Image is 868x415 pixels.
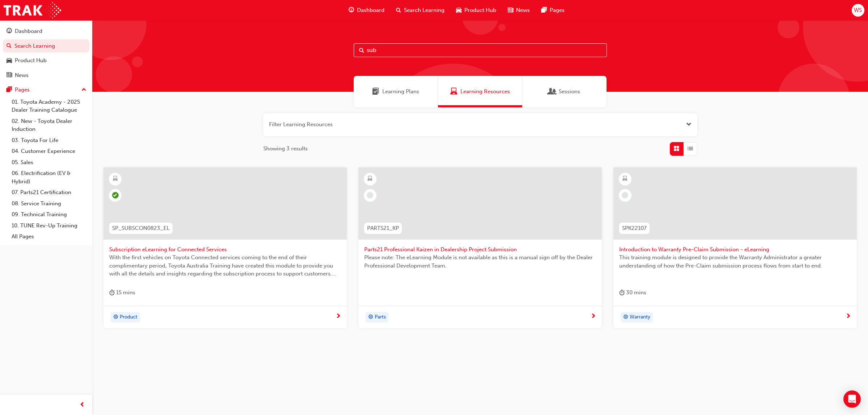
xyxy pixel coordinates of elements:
[591,313,596,320] span: next-icon
[390,3,450,18] a: search-iconSearch Learning
[522,76,607,107] a: SessionsSessions
[9,116,89,135] a: 02. New - Toyota Dealer Induction
[3,23,89,83] button: DashboardSearch LearningProduct HubNews
[3,83,89,97] button: Pages
[622,224,647,232] span: SPK22107
[113,174,118,184] span: learningResourceType_ELEARNING-icon
[450,3,502,18] a: car-iconProduct Hub
[559,87,580,96] span: Sessions
[15,56,47,65] div: Product Hub
[81,85,86,95] span: up-icon
[9,146,89,157] a: 04. Customer Experience
[619,245,851,254] span: Introduction to Warranty Pre-Claim Submission - eLearning
[112,224,170,232] span: SP_SUBSCON0823_EL
[9,135,89,146] a: 03. Toyota For Life
[3,39,89,53] a: Search Learning
[622,192,628,198] span: learningRecordVerb_NONE-icon
[367,174,373,184] span: learningResourceType_ELEARNING-icon
[9,187,89,198] a: 07. Parts21 Certification
[3,69,89,82] a: News
[15,27,42,35] div: Dashboard
[9,157,89,168] a: 05. Sales
[263,145,308,153] span: Showing 3 results
[396,6,401,15] span: search-icon
[354,76,438,107] a: Learning PlansLearning Plans
[15,86,30,94] div: Pages
[109,245,341,254] span: Subscription eLearning for Connected Services
[368,313,373,322] span: target-icon
[336,313,341,320] span: next-icon
[375,313,386,321] span: Parts
[619,253,851,270] span: This training module is designed to provide the Warranty Administrator a greater understanding of...
[364,253,596,270] span: Please note: The eLearning Module is not available as this is a manual sign off by the Dealer Pro...
[343,3,390,18] a: guage-iconDashboard
[7,72,12,79] span: news-icon
[9,198,89,209] a: 08. Service Training
[674,145,679,153] span: Grid
[623,313,628,322] span: target-icon
[846,313,851,320] span: next-icon
[15,71,29,80] div: News
[688,145,693,153] span: List
[456,6,461,15] span: car-icon
[113,313,118,322] span: target-icon
[9,231,89,242] a: All Pages
[686,120,692,129] button: Open the filter
[613,167,857,329] a: SPK22107Introduction to Warranty Pre-Claim Submission - eLearningThis training module is designed...
[349,6,354,15] span: guage-icon
[80,401,85,410] span: prev-icon
[109,288,135,297] div: 15 mins
[120,313,137,321] span: Product
[354,43,607,57] input: Search...
[9,168,89,187] a: 06. Electrification (EV & Hybrid)
[619,288,646,297] div: 30 mins
[372,87,379,96] span: Learning Plans
[854,6,862,14] span: WS
[622,174,627,184] span: learningResourceType_ELEARNING-icon
[367,224,399,232] span: PARTS21_KP
[7,43,12,50] span: search-icon
[536,3,570,18] a: pages-iconPages
[438,76,522,107] a: Learning ResourcesLearning Resources
[7,87,12,93] span: pages-icon
[502,3,536,18] a: news-iconNews
[7,28,12,35] span: guage-icon
[550,6,565,14] span: Pages
[357,6,384,14] span: Dashboard
[9,209,89,220] a: 09. Technical Training
[404,6,444,14] span: Search Learning
[843,390,861,408] div: Open Intercom Messenger
[460,87,510,96] span: Learning Resources
[464,6,496,14] span: Product Hub
[364,245,596,254] span: Parts21 Professional Kaizen in Dealership Project Submission
[3,54,89,67] a: Product Hub
[9,220,89,231] a: 10. TUNE Rev-Up Training
[516,6,530,14] span: News
[109,288,115,297] span: duration-icon
[508,6,513,15] span: news-icon
[541,6,547,15] span: pages-icon
[109,253,341,278] span: With the first vehicles on Toyota Connected services coming to the end of their complimentary per...
[450,87,458,96] span: Learning Resources
[630,313,650,321] span: Warranty
[549,87,556,96] span: Sessions
[9,97,89,116] a: 01. Toyota Academy - 2025 Dealer Training Catalogue
[7,57,12,64] span: car-icon
[367,192,373,198] span: learningRecordVerb_NONE-icon
[3,25,89,38] a: Dashboard
[112,192,119,198] span: learningRecordVerb_PASS-icon
[4,2,61,18] img: Trak
[358,167,602,329] a: PARTS21_KPParts21 Professional Kaizen in Dealership Project SubmissionPlease note: The eLearning ...
[619,288,625,297] span: duration-icon
[359,46,364,55] span: Search
[852,4,864,17] button: WS
[103,167,347,329] a: SP_SUBSCON0823_ELSubscription eLearning for Connected ServicesWith the first vehicles on Toyota C...
[382,87,419,96] span: Learning Plans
